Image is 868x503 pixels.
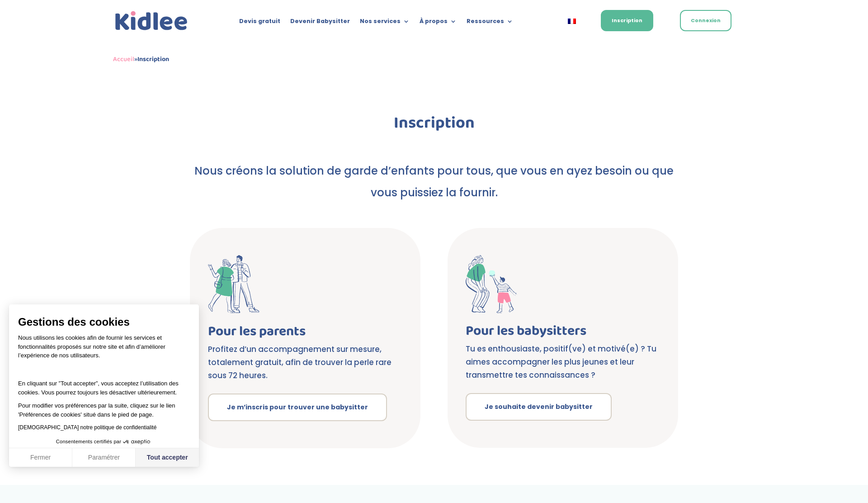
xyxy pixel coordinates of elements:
[52,436,156,448] button: Consentements certifiés par
[208,325,402,343] h2: Pour les parents
[113,9,190,33] a: Kidlee Logo
[190,160,678,204] p: Nous créons la solution de garde d’enfants pour tous, que vous en ayez besoin ou que vous puissie...
[680,10,731,31] a: Connexion
[136,448,199,467] button: Tout accepter
[467,18,513,28] a: Ressources
[466,393,612,421] a: Je souhaite devenir babysitter
[360,18,410,28] a: Nos services
[123,428,150,456] svg: Axeptio
[466,255,517,313] img: babysitter
[466,324,660,342] h2: Pour les babysitters
[113,9,190,33] img: logo_kidlee_bleu
[239,18,280,28] a: Devis gratuit
[568,19,576,24] img: Français
[18,424,156,431] a: [DEMOGRAPHIC_DATA] notre politique de confidentialité
[466,342,660,382] p: Tu es enthousiaste, positif(ve) et motivé(e) ? Tu aimes accompagner les plus jeunes et leur trans...
[113,54,169,65] span: »
[190,115,678,136] h1: Inscription
[72,448,136,467] button: Paramétrer
[137,54,169,65] strong: Inscription
[208,255,259,313] img: parents
[208,394,387,422] a: Je m’inscris pour trouver une babysitter
[290,18,350,28] a: Devenir Babysitter
[113,54,134,65] a: Accueil
[18,315,190,329] span: Gestions des cookies
[601,10,653,31] a: Inscription
[18,401,190,419] p: Pour modifier vos préférences par la suite, cliquez sur le lien 'Préférences de cookies' situé da...
[18,333,190,366] p: Nous utilisons les cookies afin de fournir les services et fonctionnalités proposés sur notre sit...
[9,448,72,467] button: Fermer
[56,439,121,444] span: Consentements certifiés par
[18,370,190,397] p: En cliquant sur ”Tout accepter”, vous acceptez l’utilisation des cookies. Vous pourrez toujours l...
[208,343,402,382] p: Profitez d’un accompagnement sur mesure, totalement gratuit, afin de trouver la perle rare sous 7...
[420,18,457,28] a: À propos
